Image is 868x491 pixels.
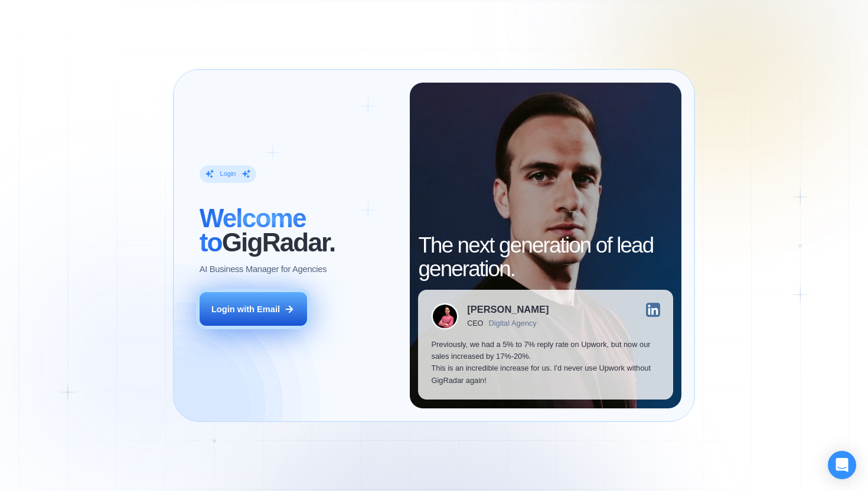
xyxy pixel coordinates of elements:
[200,204,306,256] span: Welcome to
[489,319,537,328] div: Digital Agency
[200,292,307,326] button: Login with Email
[828,451,856,479] div: Open Intercom Messenger
[220,169,236,178] div: Login
[200,207,397,254] h2: ‍ GigRadar.
[467,305,549,315] div: [PERSON_NAME]
[431,339,660,387] p: Previously, we had a 5% to 7% reply rate on Upwork, but now our sales increased by 17%-20%. This ...
[418,234,673,281] h2: The next generation of lead generation.
[200,263,327,275] p: AI Business Manager for Agencies
[467,319,483,328] div: CEO
[211,303,280,315] div: Login with Email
